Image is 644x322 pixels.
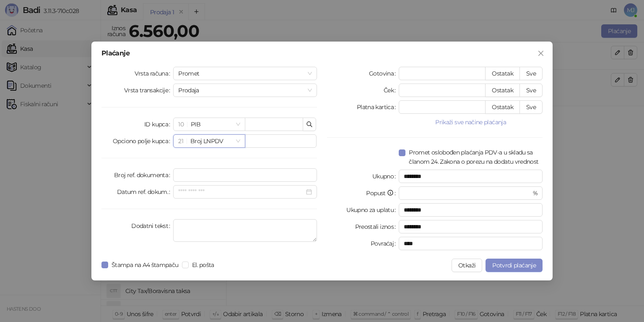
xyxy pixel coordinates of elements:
input: Broj ref. dokumenta [173,168,317,182]
button: Sve [519,84,543,97]
button: Sve [519,100,543,114]
span: Prodaja [178,84,312,97]
label: Datum ref. dokum. [117,185,174,199]
label: Vrsta računa [135,67,174,80]
span: 10 [178,120,184,128]
textarea: Dodatni tekst [173,219,317,242]
span: Promet oslobođen plaćanja PDV-a u skladu sa članom 24. Zakona o porezu na dodatu vrednost [405,148,543,166]
button: Prikaži sve načine plaćanja [399,117,543,127]
label: Dodatni tekst [131,219,173,233]
label: Gotovina [369,67,399,80]
label: Vrsta transakcije [124,84,174,97]
span: El. pošta [189,260,218,270]
span: PIB [178,118,240,131]
label: Ukupno [372,170,399,183]
label: Platna kartica [357,100,399,114]
label: Preostali iznos [355,220,399,233]
label: ID kupca [144,118,173,131]
input: Popust [404,187,531,199]
span: Potvrdi plaćanje [492,262,536,269]
label: Broj ref. dokumenta [114,168,173,182]
div: Plaćanje [101,50,543,57]
label: Ček [384,84,399,97]
span: Broj LNPDV [178,135,240,147]
span: Promet [178,67,312,80]
button: Ostatak [485,67,520,80]
button: Potvrdi plaćanje [486,259,543,272]
button: Ostatak [485,100,520,114]
label: Povraćaj [371,237,399,250]
input: Datum ref. dokum. [178,187,304,196]
button: Otkaži [452,259,482,272]
label: Opciono polje kupca [113,134,173,148]
button: Sve [519,67,543,80]
span: Zatvori [534,50,548,57]
span: 21 [178,137,183,145]
span: close [538,50,544,57]
button: Close [534,47,548,60]
label: Popust [366,186,399,200]
span: Štampa na A4 štampaču [108,260,182,270]
button: Ostatak [485,84,520,97]
label: Ukupno za uplatu [346,203,399,217]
